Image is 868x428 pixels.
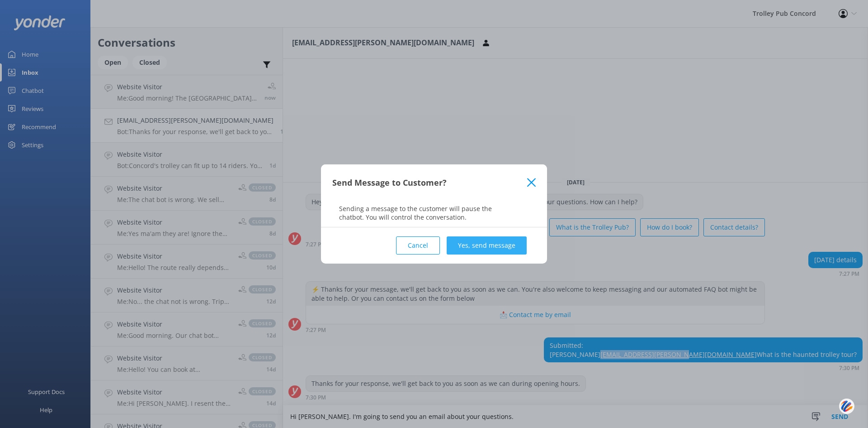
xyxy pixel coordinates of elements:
img: svg+xml;base64,PHN2ZyB3aWR0aD0iNDQiIGhlaWdodD0iNDQiIHZpZXdCb3g9IjAgMCA0NCA0NCIgZmlsbD0ibm9uZSIgeG... [839,398,854,414]
p: Sending a message to the customer will pause the chatbot. You will control the conversation. [321,204,547,221]
button: Yes, send message [447,236,527,255]
div: Send Message to Customer? [332,175,527,190]
button: Close [527,178,536,187]
button: Cancel [396,236,440,255]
